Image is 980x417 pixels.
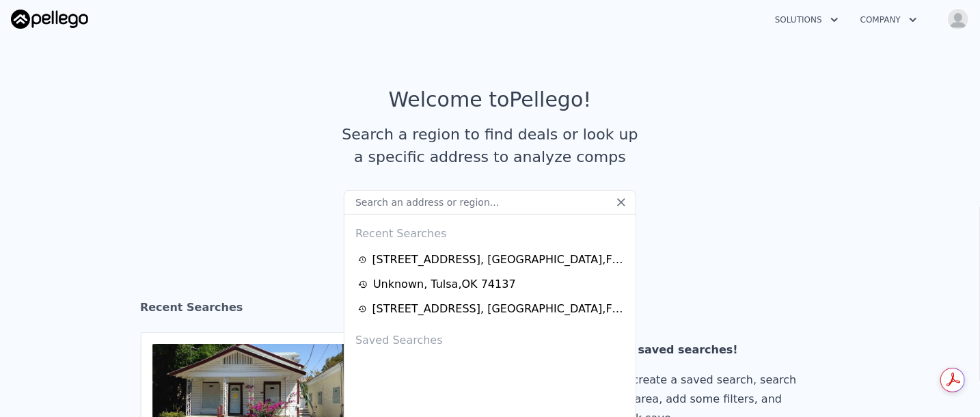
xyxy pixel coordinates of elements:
div: Search a region to find deals or look up a specific address to analyze comps [337,123,643,168]
div: Welcome to Pellego ! [389,88,592,112]
img: avatar [947,8,969,30]
a: [STREET_ADDRESS], [GEOGRAPHIC_DATA],FL 33605 [358,301,626,317]
div: Recent Searches [350,215,630,247]
a: Unknown, Tulsa,OK 74137 [358,276,626,293]
img: Pellego [11,10,88,29]
div: Unknown , Tulsa , OK 74137 [373,276,516,293]
div: No saved searches! [618,340,815,360]
input: Search an address or region... [344,190,636,215]
div: Saved Searches [350,321,630,354]
button: Company [849,8,928,32]
a: [STREET_ADDRESS], [GEOGRAPHIC_DATA],FL 33605 [358,252,626,268]
div: [STREET_ADDRESS] , [GEOGRAPHIC_DATA] , FL 33605 [372,252,627,268]
button: Solutions [764,8,849,32]
div: [STREET_ADDRESS] , [GEOGRAPHIC_DATA] , FL 33605 [372,301,627,317]
div: Recent Searches [140,288,840,332]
